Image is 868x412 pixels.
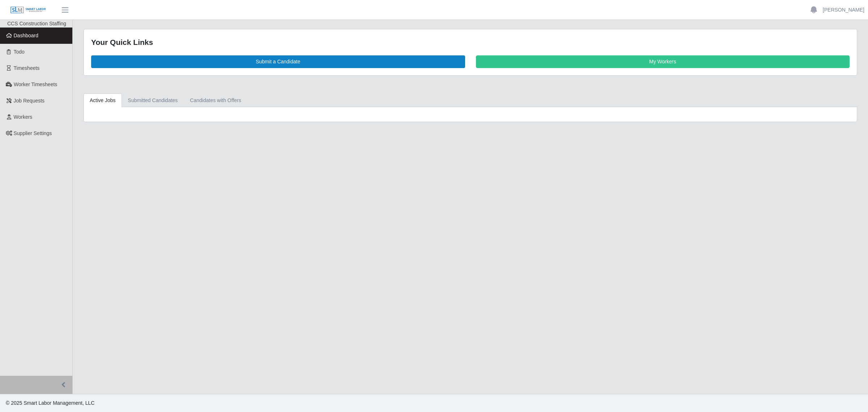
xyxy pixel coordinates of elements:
[14,130,52,136] span: Supplier Settings
[7,21,66,26] span: CCS Construction Staffing
[14,114,33,120] span: Workers
[184,93,247,108] a: Candidates with Offers
[91,55,465,68] a: Submit a Candidate
[14,33,39,38] span: Dashboard
[10,6,46,14] img: SLM Logo
[476,55,850,68] a: My Workers
[14,49,25,55] span: Todo
[6,400,94,406] span: © 2025 Smart Labor Management, LLC
[122,93,184,108] a: Submitted Candidates
[14,98,45,104] span: Job Requests
[14,65,40,71] span: Timesheets
[823,6,864,14] a: [PERSON_NAME]
[84,93,122,108] a: Active Jobs
[91,37,850,48] div: Your Quick Links
[14,81,57,87] span: Worker Timesheets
